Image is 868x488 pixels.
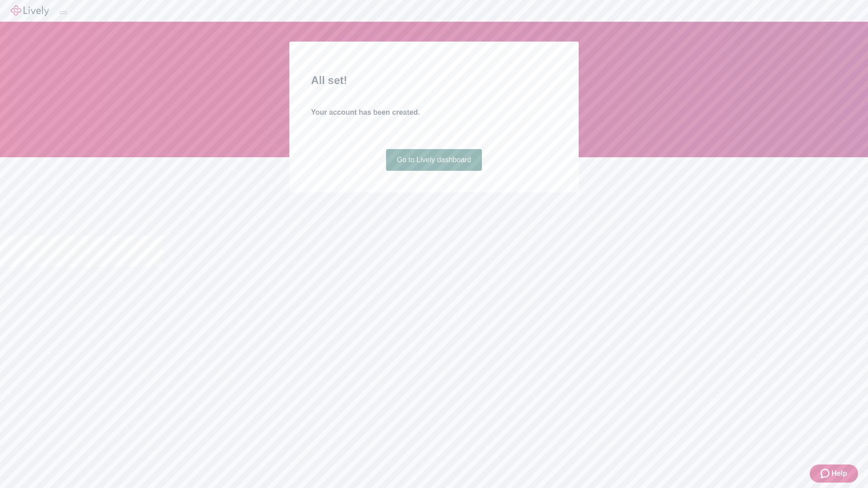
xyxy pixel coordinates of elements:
[831,468,847,479] span: Help
[311,72,557,89] h2: All set!
[11,5,49,16] img: Lively
[810,465,858,483] button: Zendesk support iconHelp
[821,468,831,479] svg: Zendesk support icon
[60,11,67,14] button: Log out
[386,149,482,171] a: Go to Lively dashboard
[311,107,557,118] h4: Your account has been created.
